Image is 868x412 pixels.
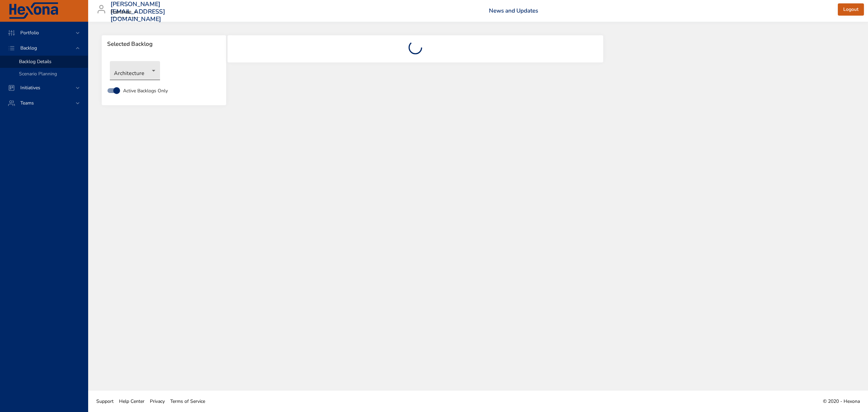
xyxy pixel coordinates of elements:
[94,394,116,409] a: Support
[15,100,39,106] span: Teams
[110,61,160,80] div: Architecture
[119,398,144,405] span: Help Center
[19,58,52,65] span: Backlog Details
[15,85,46,91] span: Initiatives
[15,45,42,51] span: Backlog
[19,71,57,77] span: Scenario Planning
[8,2,59,19] img: Hexona
[15,30,44,36] span: Portfolio
[123,87,168,94] span: Active Backlogs Only
[489,7,538,15] a: News and Updates
[147,394,167,409] a: Privacy
[167,394,208,409] a: Terms of Service
[111,1,165,23] h3: [PERSON_NAME][EMAIL_ADDRESS][DOMAIN_NAME]
[116,394,147,409] a: Help Center
[96,398,114,405] span: Support
[150,398,165,405] span: Privacy
[170,398,205,405] span: Terms of Service
[823,398,860,405] span: © 2020 - Hexona
[111,7,140,18] div: Raintree
[838,3,864,16] button: Logout
[107,41,221,48] span: Selected Backlog
[843,5,859,14] span: Logout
